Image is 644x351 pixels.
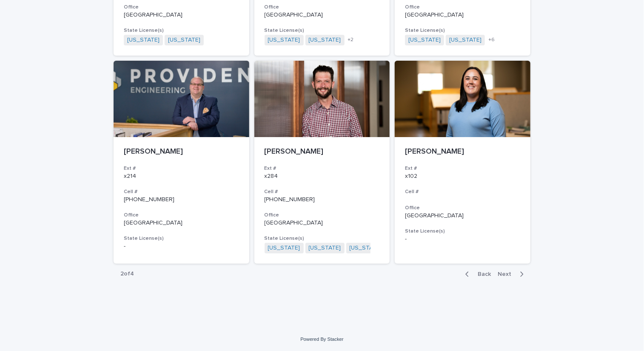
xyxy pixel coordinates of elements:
[405,188,520,195] h3: Cell #
[265,212,380,219] h3: Office
[405,228,520,235] h3: State License(s)
[265,219,380,227] p: [GEOGRAPHIC_DATA]
[395,61,530,264] a: [PERSON_NAME]Ext #x102Cell #Office[GEOGRAPHIC_DATA]State License(s)-
[124,11,239,19] p: [GEOGRAPHIC_DATA]
[405,212,520,219] p: [GEOGRAPHIC_DATA]
[265,4,380,11] h3: Office
[268,244,300,252] a: [US_STATE]
[350,244,382,252] a: [US_STATE]
[265,165,380,172] h3: Ext #
[114,264,141,284] p: 2 of 4
[405,205,520,211] h3: Office
[265,147,380,157] p: [PERSON_NAME]
[405,165,520,172] h3: Ext #
[498,271,516,277] span: Next
[254,61,390,264] a: [PERSON_NAME]Ext #x284Cell #[PHONE_NUMBER]Office[GEOGRAPHIC_DATA]State License(s)[US_STATE] [US_S...
[265,235,380,242] h3: State License(s)
[124,147,239,157] p: [PERSON_NAME]
[488,37,495,42] span: + 6
[124,165,239,172] h3: Ext #
[124,173,136,179] a: x214
[265,197,315,202] a: [PHONE_NUMBER]
[124,4,239,11] h3: Office
[494,270,530,278] button: Next
[124,212,239,219] h3: Office
[408,37,441,44] a: [US_STATE]
[309,244,341,252] a: [US_STATE]
[265,173,278,179] a: x284
[124,235,239,242] h3: State License(s)
[265,11,380,19] p: [GEOGRAPHIC_DATA]
[268,37,300,44] a: [US_STATE]
[405,27,520,34] h3: State License(s)
[473,271,491,277] span: Back
[124,197,174,202] a: [PHONE_NUMBER]
[405,236,520,243] p: -
[405,4,520,11] h3: Office
[300,337,343,342] a: Powered By Stacker
[124,219,239,227] p: [GEOGRAPHIC_DATA]
[449,37,482,44] a: [US_STATE]
[405,173,417,179] a: x102
[405,11,520,19] p: [GEOGRAPHIC_DATA]
[124,27,239,34] h3: State License(s)
[124,188,239,195] h3: Cell #
[309,37,341,44] a: [US_STATE]
[114,61,249,264] a: [PERSON_NAME]Ext #x214Cell #[PHONE_NUMBER]Office[GEOGRAPHIC_DATA]State License(s)-
[459,270,494,278] button: Back
[124,243,239,250] p: -
[168,37,200,44] a: [US_STATE]
[265,27,380,34] h3: State License(s)
[405,147,520,157] p: [PERSON_NAME]
[127,37,160,44] a: [US_STATE]
[348,37,354,42] span: + 2
[265,188,380,195] h3: Cell #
